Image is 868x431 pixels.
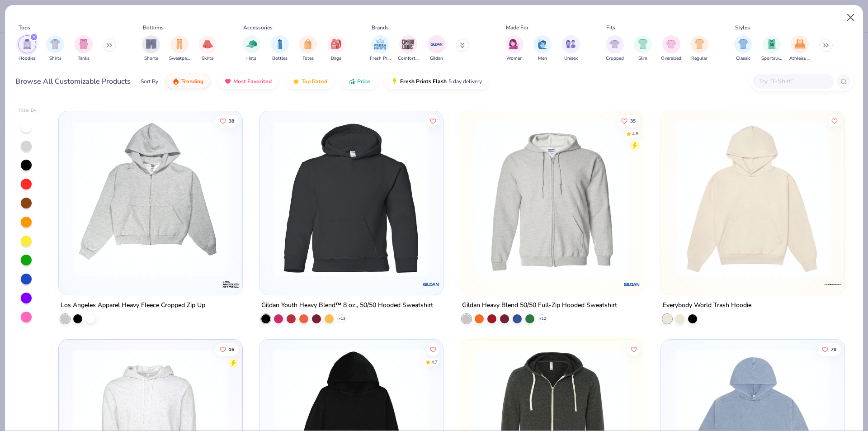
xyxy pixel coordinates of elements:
div: Tops [19,24,30,32]
img: 7316b3cc-4d5a-4289-8ab2-1934cfc27638 [434,120,599,277]
button: Like [817,343,841,355]
div: filter for Cropped [606,35,624,62]
div: filter for Shorts [142,35,160,62]
div: filter for Shirts [46,35,64,62]
img: TopRated.gif [292,78,300,85]
div: Fits [606,24,615,32]
img: cc7ab432-f25a-40f3-be60-7822b14c0338 [68,120,233,277]
button: Close [842,9,859,26]
span: Comfort Colors [398,55,419,62]
span: Price [357,78,370,85]
span: 35 [630,119,636,123]
button: filter button [428,35,446,62]
div: filter for Comfort Colors [398,35,419,62]
div: filter for Tanks [75,35,93,62]
div: filter for Regular [690,35,708,62]
span: Women [506,55,523,62]
div: filter for Fresh Prints [370,35,391,62]
button: Like [216,115,239,128]
span: Fresh Prints [370,55,391,62]
div: Gildan Youth Heavy Blend™ 8 oz., 50/50 Hooded Sweatshirt [261,300,433,311]
img: d2b2286b-b497-4353-abda-ca1826771838 [269,120,434,277]
button: Like [617,115,640,128]
div: filter for Hoodies [18,35,36,62]
div: Everybody World Trash Hoodie [663,300,751,311]
span: Classic [736,55,750,62]
span: 38 [229,119,235,123]
img: Gildan logo [623,275,641,294]
button: filter button [661,35,681,62]
div: filter for Sportswear [761,35,782,62]
button: filter button [634,35,652,62]
div: Accessories [243,24,273,32]
span: Slim [638,55,647,62]
span: 16 [229,347,235,351]
button: Like [627,343,640,355]
img: Gildan logo [422,275,440,294]
span: Gildan [430,55,443,62]
div: filter for Sweatpants [169,35,190,62]
button: Fresh Prints Flash5 day delivery [384,74,489,89]
button: Like [427,115,439,128]
img: Classic Image [738,39,749,49]
div: Gildan Heavy Blend 50/50 Full-Zip Hooded Sweatshirt [462,300,617,311]
span: Regular [691,55,708,62]
span: Cropped [606,55,624,62]
span: Sweatpants [169,55,190,62]
div: filter for Women [505,35,524,62]
button: filter button [789,35,810,62]
span: Trending [181,78,203,85]
img: 2903429d-9fe8-4dc9-bd50-793b6ed510b8 [634,120,800,277]
img: Comfort Colors Image [401,38,415,51]
div: filter for Athleisure [789,35,810,62]
img: Women Image [509,39,519,49]
span: Hats [246,55,256,62]
img: Shirts Image [50,39,61,49]
button: Price [341,74,377,89]
button: filter button [299,35,317,62]
button: filter button [606,35,624,62]
img: Cropped Image [609,39,620,49]
div: Sort By [141,77,158,85]
img: Gildan Image [430,38,443,51]
img: 7d24326c-c9c5-4841-bae4-e530e905f602 [469,120,635,277]
span: Oversized [661,55,681,62]
span: Skirts [202,55,213,62]
img: Regular Image [694,39,705,49]
div: Browse All Customizable Products [15,76,131,87]
div: filter for Unisex [562,35,580,62]
button: Like [216,343,239,355]
img: Oversized Image [666,39,676,49]
img: Hoodies Image [22,39,32,49]
span: Bags [331,55,341,62]
button: filter button [505,35,524,62]
div: Filter By [19,107,37,114]
img: Slim Image [638,39,648,49]
div: 4.7 [431,359,438,365]
div: filter for Skirts [198,35,217,62]
div: filter for Classic [734,35,752,62]
button: filter button [761,35,782,62]
div: Made For [506,24,528,32]
img: Tanks Image [79,39,89,49]
span: Fresh Prints Flash [400,78,447,85]
span: Men [538,55,547,62]
img: Unisex Image [566,39,576,49]
input: Try "T-Shirt" [758,76,828,86]
img: flash.gif [391,78,398,85]
button: filter button [690,35,708,62]
div: filter for Bags [327,35,345,62]
button: filter button [398,35,419,62]
button: Like [427,343,439,355]
div: filter for Slim [634,35,652,62]
button: Like [828,115,841,128]
button: filter button [562,35,580,62]
img: Everybody World logo [823,275,841,294]
button: filter button [370,35,391,62]
button: filter button [46,35,64,62]
img: Men Image [538,39,547,49]
div: Styles [735,24,750,32]
span: 79 [831,347,836,351]
div: Bottoms [143,24,164,32]
span: + 12 [539,316,546,322]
